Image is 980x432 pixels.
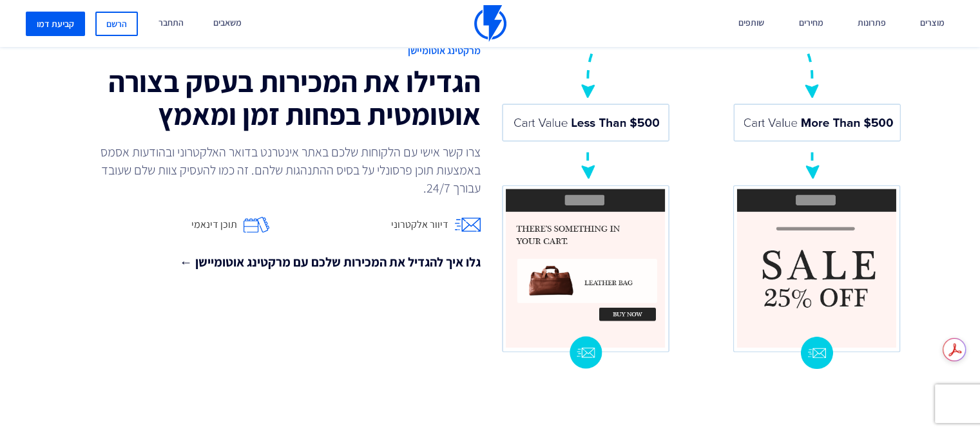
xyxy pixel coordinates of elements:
[77,253,481,272] a: גלו איך להגדיל את המכירות שלכם עם מרקטינג אוטומיישן ←
[191,218,237,232] span: תוכן דינאמי
[95,12,138,36] a: הרשם
[26,12,85,36] a: קביעת דמו
[94,143,481,197] p: צרו קשר אישי עם הלקוחות שלכם באתר אינטרנט בדואר האלקטרוני ובהודעות אסמס באמצעות תוכן פרסונלי על ב...
[77,44,481,59] span: מרקטינג אוטומיישן
[77,65,481,129] h2: הגדילו את המכירות בעסק בצורה אוטומטית בפחות זמן ומאמץ
[391,218,448,232] span: דיוור אלקטרוני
